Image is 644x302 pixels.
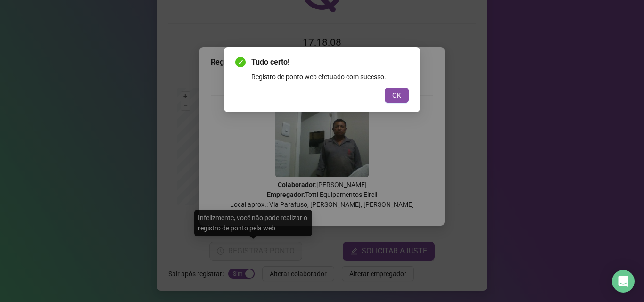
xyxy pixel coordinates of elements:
[235,57,246,67] span: check-circle
[251,57,409,68] span: Tudo certo!
[392,90,401,100] span: OK
[251,72,409,82] div: Registro de ponto web efetuado com sucesso.
[612,270,635,293] div: Open Intercom Messenger
[385,88,409,103] button: OK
